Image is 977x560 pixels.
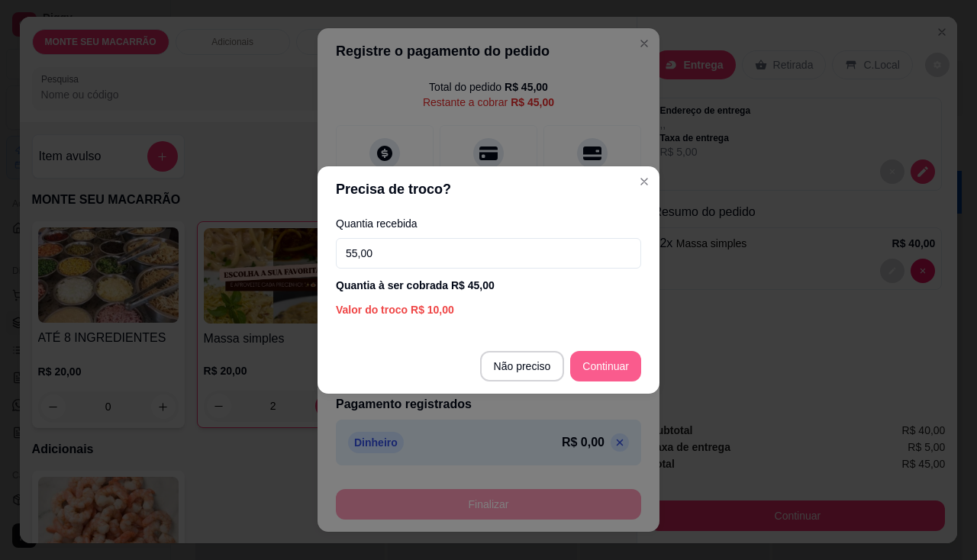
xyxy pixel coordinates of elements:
label: Quantia recebida [336,218,641,229]
div: Quantia à ser cobrada R$ 45,00 [336,278,641,293]
button: Close [632,169,656,194]
header: Precisa de troco? [318,166,659,212]
button: Não preciso [480,351,565,381]
div: Valor do troco R$ 10,00 [336,302,641,317]
button: Continuar [570,351,641,381]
